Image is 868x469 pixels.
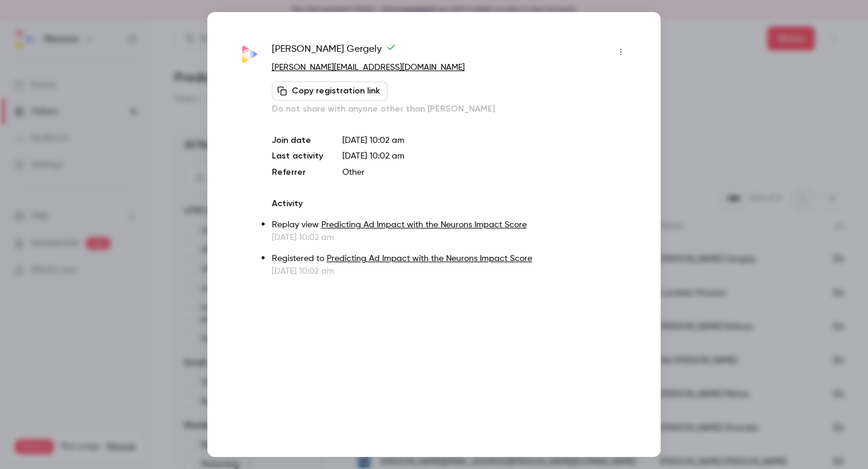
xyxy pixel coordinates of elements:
[272,103,631,115] p: Do not share with anyone other than [PERSON_NAME]
[272,198,631,210] p: Activity
[342,152,404,160] span: [DATE] 10:02 am
[272,81,388,101] button: Copy registration link
[272,166,323,178] p: Referrer
[272,63,465,72] a: [PERSON_NAME][EMAIL_ADDRESS][DOMAIN_NAME]
[272,150,323,163] p: Last activity
[321,221,527,229] a: Predicting Ad Impact with the Neurons Impact Score
[272,253,631,265] p: Registered to
[237,43,260,66] img: neuronsinc.com
[327,254,532,263] a: Predicting Ad Impact with the Neurons Impact Score
[342,166,631,178] p: Other
[272,265,631,277] p: [DATE] 10:02 am
[272,219,631,231] p: Replay view
[272,134,323,146] p: Join date
[272,231,631,244] p: [DATE] 10:02 am
[272,42,396,61] span: [PERSON_NAME] Gergely
[342,134,631,146] p: [DATE] 10:02 am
